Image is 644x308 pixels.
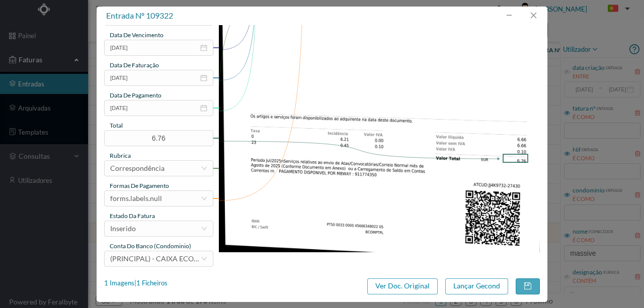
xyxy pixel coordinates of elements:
[110,91,162,99] span: data de pagamento
[201,195,207,201] i: icon: down
[110,152,131,159] span: rubrica
[110,242,191,250] span: conta do banco (condominio)
[206,140,209,144] i: icon: down
[201,165,207,171] i: icon: down
[110,212,155,220] span: estado da fatura
[367,278,438,294] button: Ver Doc. Original
[110,182,169,189] span: Formas de Pagamento
[202,131,213,138] span: Increase Value
[110,122,123,129] span: total
[110,61,159,69] span: data de faturação
[110,221,136,236] div: Inserido
[201,226,207,232] i: icon: down
[202,138,213,146] span: Decrease Value
[110,31,164,39] span: data de vencimento
[104,278,168,288] div: 1 Imagens | 1 Ficheiros
[106,11,173,20] span: entrada nº 109322
[110,191,162,206] div: forms.labels.null
[110,254,344,263] span: (PRINCIPAL) - CAIXA ECONOMICA MONTEPIO GERAL ([FINANCIAL_ID])
[200,74,207,81] i: icon: calendar
[200,44,207,51] i: icon: calendar
[600,1,634,17] button: PT
[206,133,209,137] i: icon: up
[110,161,165,176] div: Correspondência
[201,256,207,262] i: icon: down
[445,278,508,294] button: Lançar Gecond
[200,105,207,112] i: icon: calendar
